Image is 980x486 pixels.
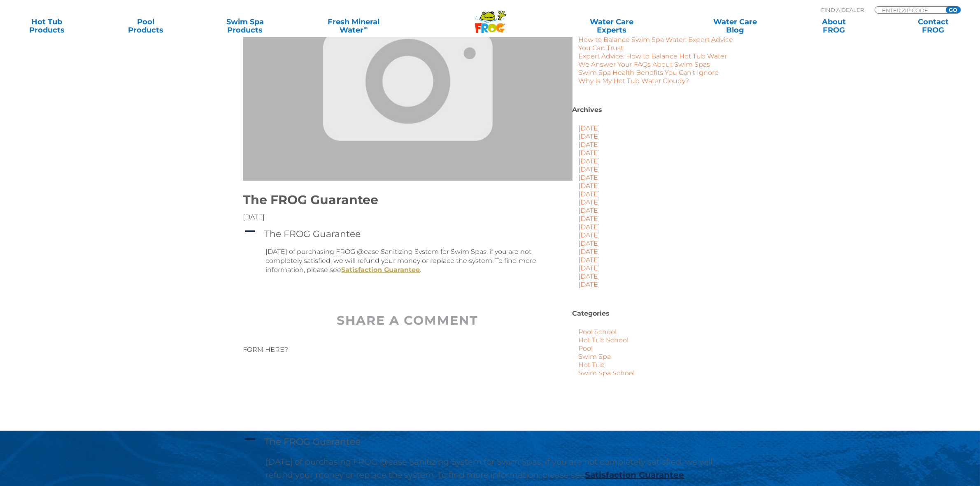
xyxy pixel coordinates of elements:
[573,309,737,318] h2: Categories
[579,336,629,344] a: Hot Tub School
[579,190,601,198] a: [DATE]
[579,272,601,280] a: [DATE]
[243,193,573,207] h1: The FROG Guarantee
[579,157,601,165] a: [DATE]
[8,18,85,34] a: Hot TubProducts
[207,18,284,34] a: Swim SpaProducts
[265,227,361,241] h4: The FROG Guarantee
[579,52,727,60] a: Expert Advice: How to Balance Hot Tub Water
[243,225,573,243] a: A The FROG Guarantee
[244,226,256,238] span: A
[305,18,402,34] a: Fresh MineralWater∞
[579,149,601,157] a: [DATE]
[579,133,601,140] a: [DATE]
[243,312,573,329] h2: SHARE A COMMENT
[579,60,710,68] a: We Answer Your FAQs About Swim Spas
[579,231,601,239] a: [DATE]
[579,124,601,132] a: [DATE]
[266,455,727,481] p: [DATE] of purchasing FROG @ease Sanitizing System for Swim Spas, if you are not completely satisf...
[579,182,601,190] a: [DATE]
[579,174,601,181] a: [DATE]
[244,433,256,446] span: A
[796,18,873,34] a: AboutFROG
[579,69,719,77] a: Swim Spa Health Benefits You Can’t Ignore
[946,7,961,13] input: GO
[243,433,737,451] a: A The FROG Guarantee
[573,106,737,114] h2: Archives
[266,247,562,274] p: [DATE] of purchasing FROG @ease Sanitizing System for Swim Spas, if you are not completely satisf...
[342,266,420,274] a: Satisfaction Guarantee
[579,207,601,214] a: [DATE]
[579,198,601,206] a: [DATE]
[107,18,184,34] a: PoolProducts
[579,361,605,369] a: Hot Tub
[579,223,601,231] a: [DATE]
[579,344,593,352] a: Pool
[579,281,601,288] a: [DATE]
[265,435,361,449] h4: The FROG Guarantee
[549,18,674,34] a: Water CareExperts
[579,248,601,256] a: [DATE]
[579,36,733,52] a: How to Balance Swim Spa Water: Expert Advice You Can Trust
[579,141,601,149] a: [DATE]
[579,165,601,173] a: [DATE]
[364,24,368,31] sup: ∞
[579,215,601,223] a: [DATE]
[579,240,601,247] a: [DATE]
[895,18,972,34] a: ContactFROG
[579,328,617,336] a: Pool School
[881,7,937,14] input: Zip Code Form
[579,369,635,377] a: Swim Spa School
[821,6,864,14] p: Find A Dealer
[579,256,601,264] a: [DATE]
[579,264,601,272] a: [DATE]
[243,345,573,354] p: FORM HERE?
[696,18,773,34] a: Water CareBlog
[579,353,611,360] a: Swim Spa
[243,213,573,221] div: [DATE]
[579,77,689,85] a: Why Is My Hot Tub Water Cloudy?
[585,470,684,480] a: Satisfaction Guarantee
